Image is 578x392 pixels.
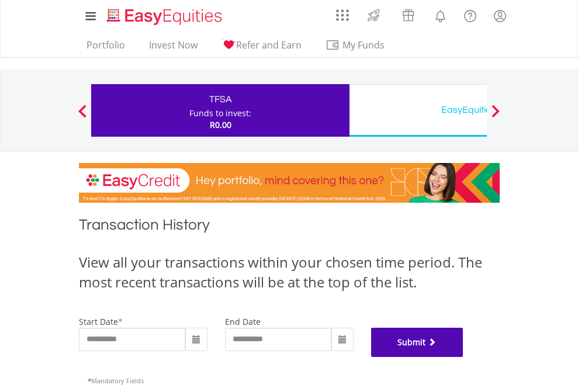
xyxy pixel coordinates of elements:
[371,328,463,357] button: Submit
[71,110,94,122] button: Previous
[82,39,130,57] a: Portfolio
[326,37,402,53] span: My Funds
[236,39,302,51] span: Refer and Earn
[79,163,500,203] img: EasyCredit Promotion Banner
[189,107,251,119] div: Funds to invest:
[455,3,485,26] a: FAQ's and Support
[105,7,227,26] img: EasyEquities_Logo.png
[485,3,515,29] a: My Profile
[210,119,231,130] span: R0.00
[98,91,342,107] div: TFSA
[79,214,500,241] h1: Transaction History
[88,376,144,385] span: Mandatory Fields
[336,9,349,22] img: grid-menu-icon.svg
[364,6,383,25] img: thrive-v2.svg
[79,252,500,293] div: View all your transactions within your chosen time period. The most recent transactions will be a...
[391,3,425,25] a: Vouchers
[225,316,261,327] label: end date
[484,110,507,122] button: Next
[217,39,306,57] a: Refer and Earn
[425,3,455,26] a: Notifications
[102,3,227,26] a: Home page
[79,316,118,327] label: start date
[144,39,202,57] a: Invest Now
[328,3,357,22] a: AppsGrid
[399,6,418,25] img: vouchers-v2.svg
